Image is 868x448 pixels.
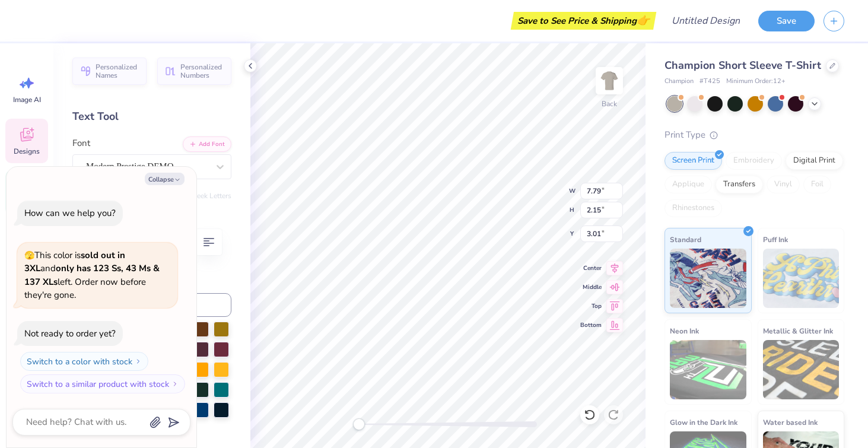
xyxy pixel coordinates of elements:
div: Transfers [716,176,763,193]
img: Switch to a similar product with stock [171,380,179,387]
img: Puff Ink [763,249,840,308]
div: Embroidery [726,152,782,170]
button: Add Font [183,136,231,152]
button: Personalized Numbers [157,58,231,85]
span: Personalized Names [96,63,139,80]
div: Foil [803,176,831,193]
img: Standard [670,249,746,308]
button: Save [758,11,815,31]
span: Champion Short Sleeve T-Shirt [664,58,821,72]
span: # T425 [700,77,720,87]
button: Collapse [145,173,185,185]
div: Accessibility label [353,418,365,430]
span: Neon Ink [670,325,699,337]
span: Center [580,263,602,273]
strong: only has 123 Ss, 43 Ms & 137 XLs [24,262,160,288]
div: How can we help you? [24,207,116,219]
span: Image AI [13,95,41,104]
span: Puff Ink [763,233,788,246]
button: Switch to a color with stock [20,352,148,371]
span: Water based Ink [763,416,818,428]
input: Untitled Design [662,9,749,33]
button: Personalized Names [72,58,147,85]
span: Designs [14,147,40,156]
span: Minimum Order: 12 + [726,77,786,87]
img: Switch to a color with stock [135,358,142,365]
span: Champion [664,77,694,87]
span: Standard [670,233,701,246]
img: Back [597,69,621,93]
div: Digital Print [786,152,843,170]
div: Back [602,99,617,109]
span: Bottom [580,320,602,330]
span: 🫣 [24,250,34,261]
img: Neon Ink [670,340,746,399]
button: Switch to a similar product with stock [20,374,185,393]
div: Print Type [664,128,844,142]
label: Font [72,136,90,150]
div: Vinyl [767,176,800,193]
span: Personalized Numbers [180,63,224,80]
img: Metallic & Glitter Ink [763,340,840,399]
div: Save to See Price & Shipping [514,12,653,30]
div: Applique [664,176,712,193]
span: 👉 [637,13,650,27]
span: This color is and left. Order now before they're gone. [24,249,160,301]
span: Glow in the Dark Ink [670,416,737,428]
span: Top [580,301,602,311]
span: Middle [580,282,602,292]
div: Not ready to order yet? [24,328,116,339]
div: Screen Print [664,152,722,170]
span: Metallic & Glitter Ink [763,325,833,337]
div: Rhinestones [664,199,722,217]
div: Text Tool [72,109,231,125]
